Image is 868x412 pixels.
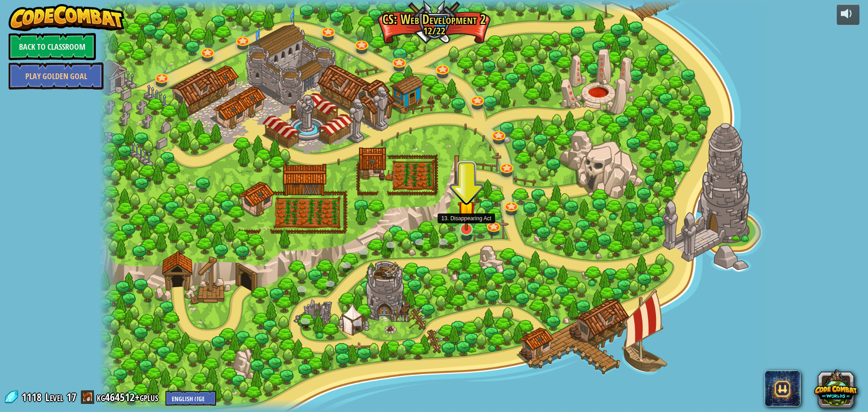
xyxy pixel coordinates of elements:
[45,390,63,405] span: Level
[9,33,96,60] a: Back to Classroom
[9,62,104,90] a: Play Golden Goal
[837,4,859,25] button: Adjust volume
[458,189,476,231] img: level-banner-started.png
[66,390,76,404] span: 17
[9,4,124,31] img: CodeCombat - Learn how to code by playing a game
[22,390,44,404] span: 1118
[97,390,161,404] a: kg464512+gplus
